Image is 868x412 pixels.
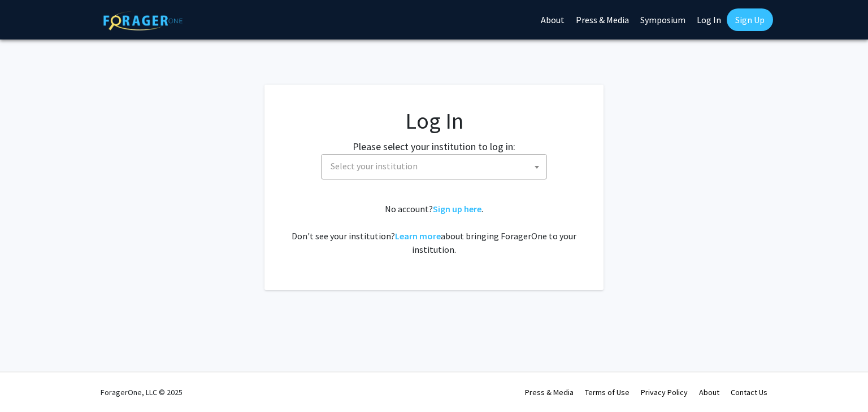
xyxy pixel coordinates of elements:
img: ForagerOne Logo [103,11,183,30]
h1: Log In [287,107,581,134]
a: Terms of Use [585,387,630,397]
span: Select your institution [331,160,418,172]
div: No account? . Don't see your institution? about bringing ForagerOne to your institution. [287,202,581,256]
span: Select your institution [321,154,547,179]
a: Learn more about bringing ForagerOne to your institution [395,230,441,242]
a: Contact Us [731,387,767,397]
a: Sign Up [727,8,773,31]
a: Sign up here [433,203,481,214]
span: Select your institution [326,155,546,178]
a: Press & Media [525,387,574,397]
label: Please select your institution to log in: [353,139,515,154]
a: Privacy Policy [641,387,688,397]
a: About [699,387,719,397]
div: ForagerOne, LLC © 2025 [101,372,183,412]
